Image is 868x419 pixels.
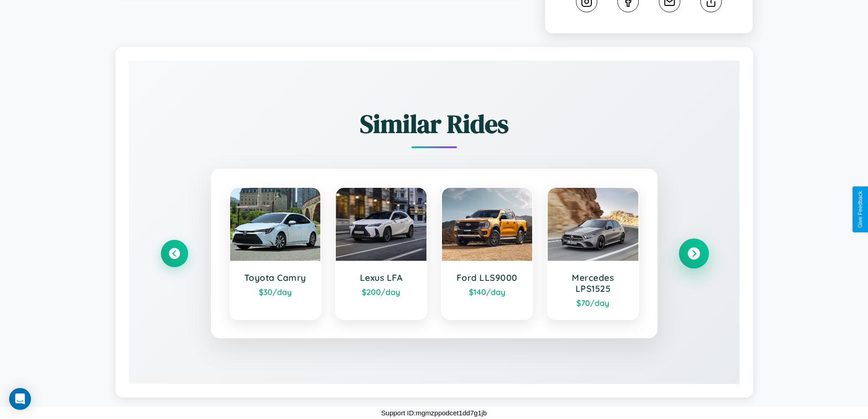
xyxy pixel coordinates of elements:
[239,287,312,297] div: $ 30 /day
[381,407,487,419] p: Support ID: mgmzppodcet1dd7g1jb
[9,388,31,410] div: Open Intercom Messenger
[345,287,417,297] div: $ 200 /day
[441,187,534,320] a: Ford LLS9000$140/day
[451,287,524,297] div: $ 140 /day
[239,272,312,283] h3: Toyota Camry
[857,191,863,228] div: Give Feedback
[557,272,629,294] h3: Mercedes LPS1525
[161,106,708,141] h2: Similar Rides
[557,298,629,308] div: $ 70 /day
[547,187,639,320] a: Mercedes LPS1525$70/day
[335,187,427,320] a: Lexus LFA$200/day
[345,272,417,283] h3: Lexus LFA
[451,272,524,283] h3: Ford LLS9000
[229,187,322,320] a: Toyota Camry$30/day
